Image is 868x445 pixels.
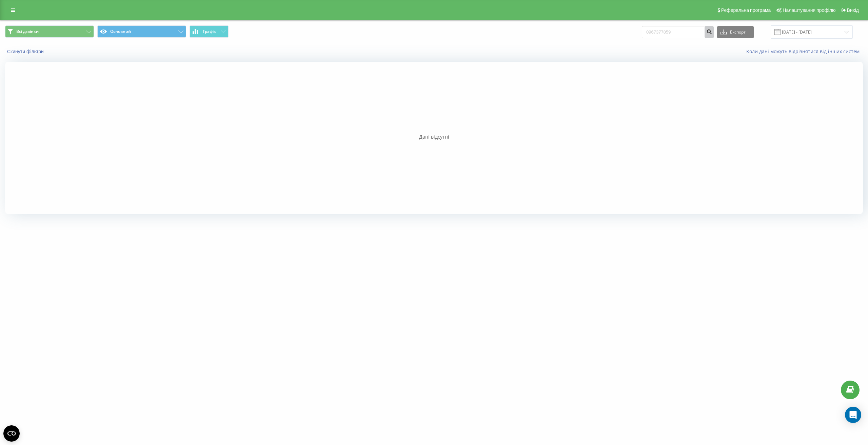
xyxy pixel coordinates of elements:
[5,134,863,140] div: Дані відсутні
[5,48,47,55] button: Скинути фільтри
[746,48,863,55] a: Коли дані можуть відрізнятися вiд інших систем
[16,29,39,34] span: Всі дзвінки
[847,7,859,13] span: Вихід
[783,7,835,13] span: Налаштування профілю
[845,407,861,423] div: Open Intercom Messenger
[721,7,771,13] span: Реферальна програма
[203,29,216,34] span: Графік
[190,25,229,38] button: Графік
[642,26,714,38] input: Пошук за номером
[5,25,94,38] button: Всі дзвінки
[3,425,20,442] button: Open CMP widget
[717,26,754,38] button: Експорт
[97,25,186,38] button: Основний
